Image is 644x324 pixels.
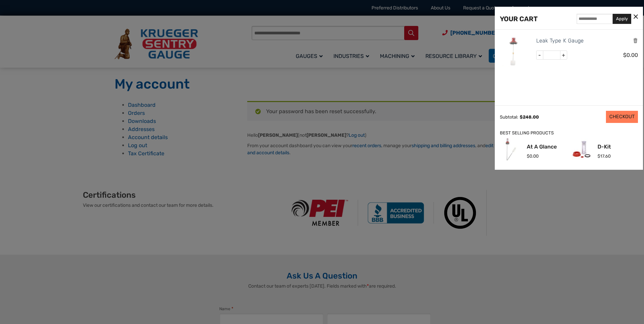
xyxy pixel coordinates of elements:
[598,144,611,150] a: D-Kit
[527,154,529,159] span: $
[520,115,523,120] span: $
[500,138,522,160] img: At A Glance
[598,154,600,159] span: $
[537,51,543,60] span: -
[633,37,638,44] a: Remove this item
[536,36,584,45] a: Leak Type K Gauge
[560,51,567,60] span: +
[527,144,557,150] a: At A Glance
[613,14,631,24] button: Apply
[571,138,592,160] img: D-Kit
[500,36,530,67] img: Leak Detection Gauge
[500,130,638,137] div: BEST SELLING PRODUCTS
[520,115,539,120] span: 248.00
[606,111,638,123] a: CHECKOUT
[527,154,539,159] span: 0.00
[623,52,626,58] span: $
[598,154,611,159] span: 17.60
[623,52,638,58] span: 0.00
[500,115,518,120] div: Subtotal:
[500,13,538,24] div: YOUR CART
